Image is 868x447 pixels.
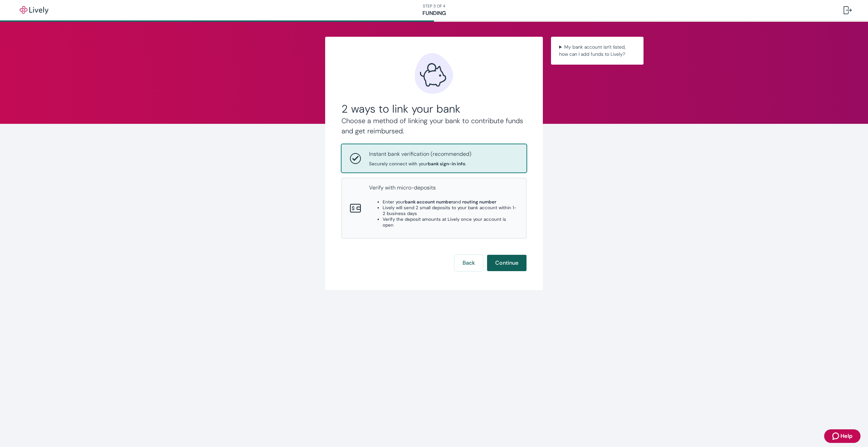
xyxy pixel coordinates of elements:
p: Verify with micro-deposits [369,184,518,192]
li: Lively will send 2 small deposits to your bank account within 1-2 business days [383,205,518,216]
button: Zendesk support iconHelp [824,429,861,443]
h2: 2 ways to link your bank [341,102,527,116]
h4: Choose a method of linking your bank to contribute funds and get reimbursed. [341,116,527,136]
button: Log out [838,2,857,18]
svg: Micro-deposits [350,203,361,214]
li: Verify the deposit amounts at Lively once your account is open [383,216,518,228]
button: Instant bank verificationInstant bank verification (recommended)Securely connect with yourbank si... [342,145,526,172]
strong: bank sign-in info [428,161,465,167]
li: Enter your and [383,199,518,205]
svg: Instant bank verification [350,153,361,164]
strong: bank account number [405,199,453,205]
summary: My bank account isn't listed, how can I add funds to Lively? [556,42,638,59]
span: Help [840,432,852,440]
img: Lively [15,6,53,14]
button: Continue [487,255,527,271]
p: Instant bank verification (recommended) [369,150,471,158]
strong: routing number [462,199,496,205]
button: Back [454,255,483,271]
span: Securely connect with your . [369,161,471,167]
svg: Zendesk support icon [832,432,840,440]
button: Micro-depositsVerify with micro-depositsEnter yourbank account numberand routing numberLively wil... [342,178,526,238]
